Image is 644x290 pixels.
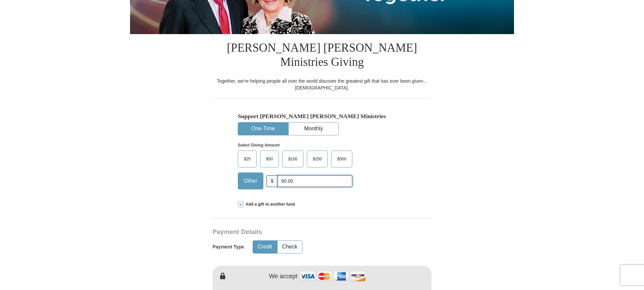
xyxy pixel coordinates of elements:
[213,34,431,78] h1: [PERSON_NAME] [PERSON_NAME] Ministries Giving
[213,244,244,250] h5: Payment Type
[243,202,295,207] span: Add a gift to another fund
[238,123,288,135] button: One-Time
[263,154,276,164] span: $50
[289,123,339,135] button: Monthly
[278,175,352,187] input: Other Amount
[269,273,298,280] h4: We accept
[238,113,406,120] h5: Support [PERSON_NAME] [PERSON_NAME] Ministries
[213,228,384,236] h3: Payment Details
[285,154,301,164] span: $100
[266,175,278,187] span: $
[240,154,254,164] span: $25
[278,241,302,253] button: Check
[310,154,325,164] span: $250
[238,143,280,148] strong: Select Giving Amount
[213,78,431,91] div: Together, we're helping people all over the world discover the greatest gift that has ever been g...
[253,241,277,253] button: Credit
[334,154,350,164] span: $500
[240,176,261,186] span: Other
[299,269,366,284] img: credit cards accepted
